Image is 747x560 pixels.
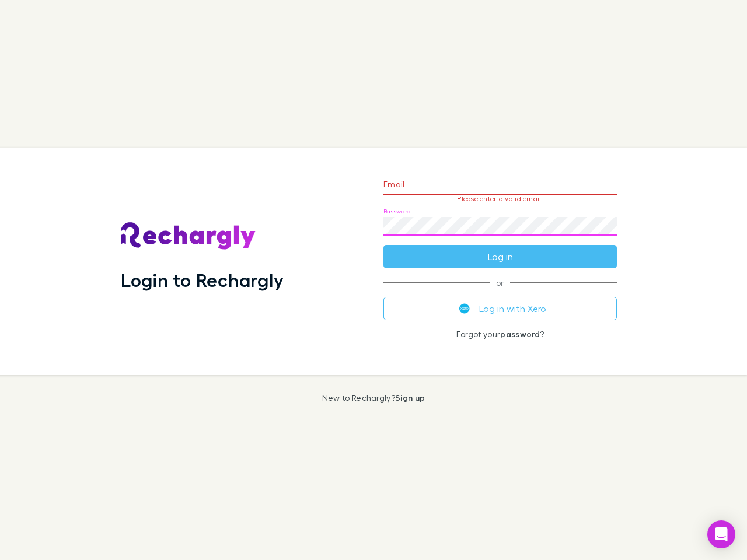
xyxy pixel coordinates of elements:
[383,245,617,268] button: Log in
[322,393,425,402] p: New to Rechargly?
[383,195,617,203] p: Please enter a valid email.
[383,207,411,216] label: Password
[121,222,256,250] img: Rechargly's Logo
[121,269,284,291] h1: Login to Rechargly
[500,329,540,339] a: password
[395,393,425,402] a: Sign up
[459,303,470,314] img: Xero's logo
[383,330,617,339] p: Forgot your ?
[383,297,617,320] button: Log in with Xero
[707,520,735,548] div: Open Intercom Messenger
